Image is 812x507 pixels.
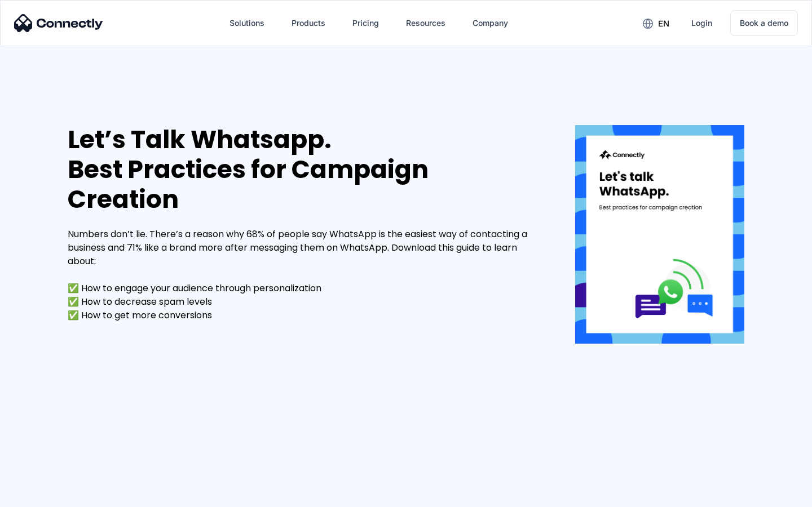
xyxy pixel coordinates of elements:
div: Numbers don’t lie. There’s a reason why 68% of people say WhatsApp is the easiest way of contacti... [68,228,541,322]
div: Login [691,15,712,31]
div: Let’s Talk Whatsapp. Best Practices for Campaign Creation [68,125,541,214]
div: Company [473,15,508,31]
div: Pricing [352,15,379,31]
div: en [658,16,669,32]
ul: Language list [23,487,68,503]
a: Login [682,10,721,37]
a: Book a demo [730,10,798,36]
a: Pricing [343,10,388,37]
img: Connectly Logo [14,14,103,32]
aside: Language selected: English [11,487,68,503]
div: Solutions [230,15,264,31]
div: Products [292,15,325,31]
div: Resources [406,15,445,31]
